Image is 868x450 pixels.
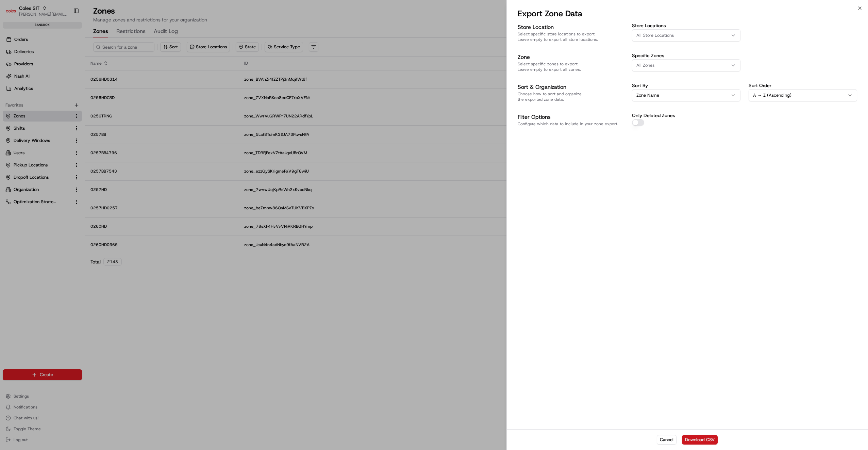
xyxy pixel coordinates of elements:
[682,435,718,445] button: Download CSV
[14,98,52,105] span: Knowledge Base
[7,6,20,20] img: Nash
[636,62,654,68] span: All Zones
[7,65,19,77] img: 1736555255976-a54dd68f-1ca7-489b-9aae-adbdc363a1c4
[518,23,627,31] h3: Store Location
[632,83,740,88] label: Sort By
[632,113,675,118] label: Only Deleted Zones
[518,8,857,19] h2: Export Zone Data
[48,115,82,120] a: Powered byPylon
[4,96,55,108] a: 📗Knowledge Base
[518,61,627,72] p: Select specific zones to export. Leave empty to export all zones.
[632,53,740,58] label: Specific Zones
[518,121,627,127] p: Configure which data to include in your zone export.
[518,91,627,102] p: Choose how to sort and organize the exported zone data.
[7,99,12,105] div: 📗
[632,59,740,71] button: All Zones
[57,99,63,105] div: 💻
[116,67,124,75] button: Start new chat
[632,23,740,28] label: Store Locations
[18,44,112,51] input: Clear
[68,115,82,120] span: Pylon
[55,96,112,108] a: 💻API Documentation
[518,31,627,42] p: Select specific store locations to export. Leave empty to export all store locations.
[636,32,674,38] span: All Store Locations
[632,29,740,42] button: All Store Locations
[23,65,112,71] div: Start new chat
[657,435,677,445] button: Cancel
[23,71,86,77] div: We're available if you need us!
[64,98,109,105] span: API Documentation
[518,53,627,61] h3: Zone
[518,113,627,121] h3: Filter Options
[518,83,627,91] h3: Sort & Organization
[749,83,857,88] label: Sort Order
[7,27,124,38] p: Welcome 👋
